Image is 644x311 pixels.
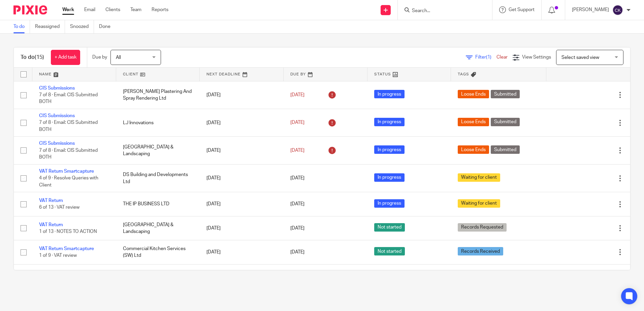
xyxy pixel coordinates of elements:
span: 4 of 9 · Resolve Queries with Client [39,176,98,187]
span: Records Received [458,247,503,255]
span: Submitted [491,118,520,126]
h1: To do [21,54,44,61]
a: Email [84,6,95,13]
td: [DATE] [200,216,284,240]
a: Snoozed [70,20,94,33]
span: In progress [374,199,405,208]
td: [PERSON_NAME] Plastering And Spray Rendering Ltd [116,81,200,109]
span: [DATE] [290,93,304,97]
td: DS Building and Developments Ltd [116,164,200,192]
span: 7 of 8 · Email: CIS Submitted BOTH [39,120,98,132]
span: (1) [486,55,491,60]
span: Loose Ends [458,90,489,98]
td: [DATE] [200,164,284,192]
td: [DATE] [200,109,284,136]
span: 7 of 8 · Email: CIS Submitted BOTH [39,148,98,160]
span: [DATE] [290,202,304,207]
td: Ringwood Fabrics [116,264,200,288]
a: VAT Return Smartcapture [39,246,94,251]
p: [PERSON_NAME] [572,6,609,13]
span: Loose Ends [458,118,489,126]
span: Get Support [509,7,535,12]
span: [DATE] [290,226,304,231]
span: Submitted [491,90,520,98]
span: All [116,55,121,60]
a: Work [62,6,74,13]
span: (15) [35,55,44,60]
td: [DATE] [200,264,284,288]
a: Clients [105,6,120,13]
span: [DATE] [290,250,304,254]
span: 6 of 13 · VAT review [39,205,79,210]
span: [DATE] [290,176,304,181]
a: Clear [496,55,508,60]
span: 1 of 13 · NOTES TO ACTION [39,229,97,234]
span: Filter [475,55,496,60]
span: In progress [374,118,405,126]
td: [GEOGRAPHIC_DATA] & Landscaping [116,137,200,164]
td: [DATE] [200,240,284,264]
span: Tags [458,72,469,76]
span: Waiting for client [458,173,500,182]
a: CIS Submissions [39,141,75,146]
span: In progress [374,90,405,98]
span: Not started [374,223,405,232]
td: [DATE] [200,81,284,109]
td: [GEOGRAPHIC_DATA] & Landscaping [116,216,200,240]
a: Done [99,20,116,33]
td: LJ Innovations [116,109,200,136]
a: Reports [152,6,168,13]
span: In progress [374,173,405,182]
span: Select saved view [561,55,599,60]
td: [DATE] [200,137,284,164]
input: Search [411,8,472,14]
span: In progress [374,145,405,154]
span: [DATE] [290,120,304,125]
a: VAT Return Smartcapture [39,169,94,174]
a: To do [13,20,30,33]
td: [DATE] [200,192,284,216]
img: svg%3E [612,5,623,15]
a: VAT Return [39,222,63,227]
span: Not started [374,247,405,255]
a: CIS Submissions [39,113,75,118]
td: Commercial Kitchen Services (SW) Ltd [116,240,200,264]
span: Loose Ends [458,145,489,154]
span: Submitted [491,145,520,154]
span: 1 of 9 · VAT review [39,253,77,258]
a: Reassigned [35,20,65,33]
a: + Add task [51,50,80,65]
span: View Settings [522,55,551,60]
span: Waiting for client [458,199,500,208]
a: VAT Return [39,198,63,203]
span: [DATE] [290,148,304,153]
a: CIS Submissions [39,86,75,91]
p: Due by [92,54,107,61]
img: Pixie [13,5,47,14]
a: Team [130,6,141,13]
td: THE IP BUSINESS LTD [116,192,200,216]
span: Records Requested [458,223,507,232]
span: 7 of 8 · Email: CIS Submitted BOTH [39,93,98,104]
